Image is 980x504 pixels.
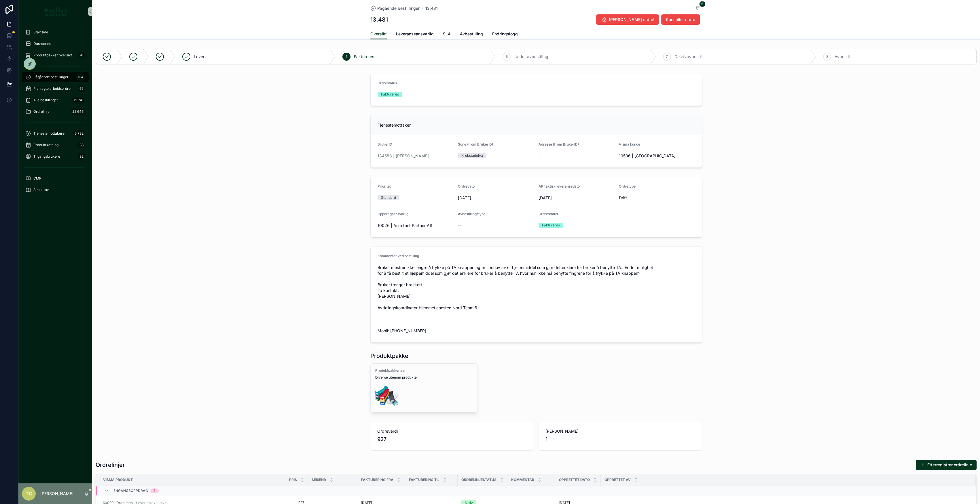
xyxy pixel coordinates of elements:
span: Avbestilling [460,31,483,37]
span: Opprettet dato [559,478,590,482]
span: [PERSON_NAME] [545,428,695,434]
span: 927 [377,435,527,443]
span: Kanseller ordre [666,17,695,22]
span: Fakturering til [409,478,439,482]
span: Kommentar ved bestilling [378,254,419,258]
span: Pågående bestillinger [377,5,420,11]
span: Ordretype [619,184,636,188]
span: -- [458,223,461,228]
span: Tilgangsbrukere [33,154,60,159]
span: 1 [545,435,695,443]
div: Krokstadelva [461,153,483,158]
span: Alle bestillinger [33,98,58,102]
h1: Produktpakke [370,352,408,360]
span: Adresse (from BrukerID) [539,142,579,146]
h1: 13,481 [370,16,388,24]
span: 10026 | Assistent Partner AS [378,223,432,228]
div: 1 [154,488,155,493]
a: Tjenestemottakere5 732 [22,128,89,139]
span: Bruker mestrer ikke lengre å trykke på TA knappen og er i behov av et hjelpemiddel som gjør det e... [378,265,695,334]
div: 32 [78,153,85,160]
a: Produktpakker oversikt41 [22,50,89,60]
a: Pågående bestillinger134 [22,72,89,82]
span: Under avbestilling [514,54,548,60]
span: Pris [289,478,297,482]
span: Planlagte arbeidsordrer [33,86,72,91]
span: Ordrestatus [378,81,397,85]
h1: Ordrelinjer [96,461,125,469]
span: Produktpakkenavn [375,368,473,373]
span: DC [25,490,32,497]
span: 7 [666,54,668,59]
img: App logo [44,7,67,16]
span: Avbestilt [835,54,851,60]
a: ProduktpakkenavnDiverse utenom produkterimages-(3).jpg [370,363,478,412]
span: Ordredato [458,184,475,188]
span: Endringslogg [492,31,518,37]
div: 22 646 [71,108,85,115]
div: scrollable content [18,23,92,203]
button: [PERSON_NAME] ordre! [596,14,659,25]
span: Kommentar [511,478,534,482]
div: 138 [76,142,85,148]
span: CMP [33,176,41,181]
span: 10536 | [GEOGRAPHIC_DATA] [619,153,676,159]
span: Delvis avbestilt [674,54,703,60]
span: Startside [33,30,48,35]
div: Faktureres [381,92,399,97]
div: 65 [78,85,85,92]
span: Visma produkt [103,478,133,482]
a: Avbestilling [460,29,483,40]
a: Endringslogg [492,29,518,40]
a: Ordrelinjer22 646 [22,106,89,117]
a: Dashboard [22,39,89,49]
a: Sjekkliste [22,185,89,195]
button: Etterregistrer ordrelinje [916,460,977,470]
a: Leveranseansvarlig [396,29,434,40]
a: Produktkatalog138 [22,140,89,150]
div: 134 [76,74,85,81]
span: Oversikt [370,31,387,37]
span: Tjenestemottakere [33,131,65,136]
span: Dashboard [33,41,51,46]
span: Oppdragsansvarlig [378,212,408,216]
span: Ordrelinjestatus [461,478,496,482]
span: 6 [506,54,508,59]
span: Fakturering fra [361,478,393,482]
div: 41 [78,52,85,59]
span: Serienr [312,478,326,482]
span: Levert [194,54,206,60]
span: 8 [826,54,828,59]
span: SLA [443,31,451,37]
span: Ordreverdi [377,428,527,434]
span: Leveranseansvarlig [396,31,434,37]
span: [PERSON_NAME] ordre! [609,17,654,22]
div: 12 741 [72,97,85,104]
span: Faktureres [354,54,374,60]
a: 134583 | [PERSON_NAME] [378,153,429,159]
a: Planlagte arbeidsordrer65 [22,83,89,94]
span: 5 [346,54,348,59]
span: Sone (from BrukerID) [458,142,493,146]
span: Prioritet [378,184,391,188]
span: Produktpakker oversikt [33,53,72,58]
span: Diverse utenom produkter [375,375,473,380]
span: Avbestillingstype [458,212,486,216]
a: Startside [22,27,89,37]
button: 5 [695,5,702,12]
span: AP faktisk leveransedato [539,184,580,188]
span: Tjenestemottaker [378,123,411,127]
a: Pågående bestillinger [370,5,420,11]
span: Visma kunde [619,142,640,146]
span: Engangsoppdrag [113,488,148,493]
a: 13,481 [425,5,438,11]
span: Opprettet av [604,478,631,482]
span: BrukerID [378,142,392,146]
span: Ordrestatus [539,212,558,216]
p: [PERSON_NAME] [40,491,73,497]
span: Drift [619,195,627,201]
span: [DATE] [458,195,534,201]
span: -- [539,153,542,159]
